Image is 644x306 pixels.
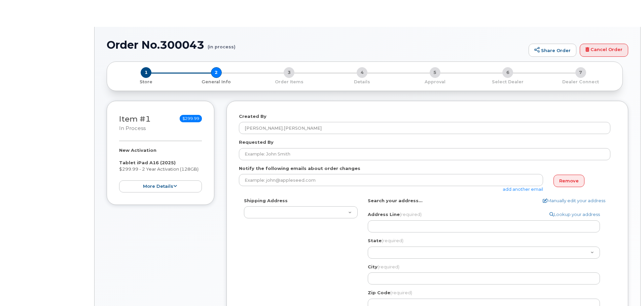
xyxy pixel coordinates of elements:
span: (required) [378,264,399,269]
label: Search your address... [368,198,423,204]
a: add another email [503,186,543,192]
input: Example: john@appleseed.com [239,174,543,186]
h1: Order No.300043 [107,39,525,51]
p: Store [115,79,177,85]
label: Zip Code [368,290,412,296]
a: Remove [553,175,584,187]
span: $299.99 [180,115,202,122]
strong: New Activation [119,147,156,153]
a: Lookup your address [549,211,600,218]
label: Notify the following emails about order changes [239,165,360,172]
small: (in process) [208,39,236,49]
a: Manually edit your address [543,198,605,204]
label: Address Line [368,211,422,218]
label: Requested By [239,139,274,145]
span: (required) [382,238,403,243]
small: in process [119,125,146,131]
button: more details [119,180,202,193]
label: Created By [239,113,266,120]
a: 1 Store [112,78,180,85]
h3: Item #1 [119,115,151,132]
a: Cancel Order [580,44,628,57]
label: State [368,237,403,244]
span: (required) [390,290,412,295]
span: 1 [141,67,151,78]
span: (required) [400,212,422,217]
input: Example: John Smith [239,148,610,160]
a: Share Order [529,44,576,57]
label: Shipping Address [244,198,288,204]
label: City [368,264,399,270]
strong: Tablet iPad A16 (2025) [119,160,176,165]
div: $299.99 - 2 Year Activation (128GB) [119,147,202,192]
